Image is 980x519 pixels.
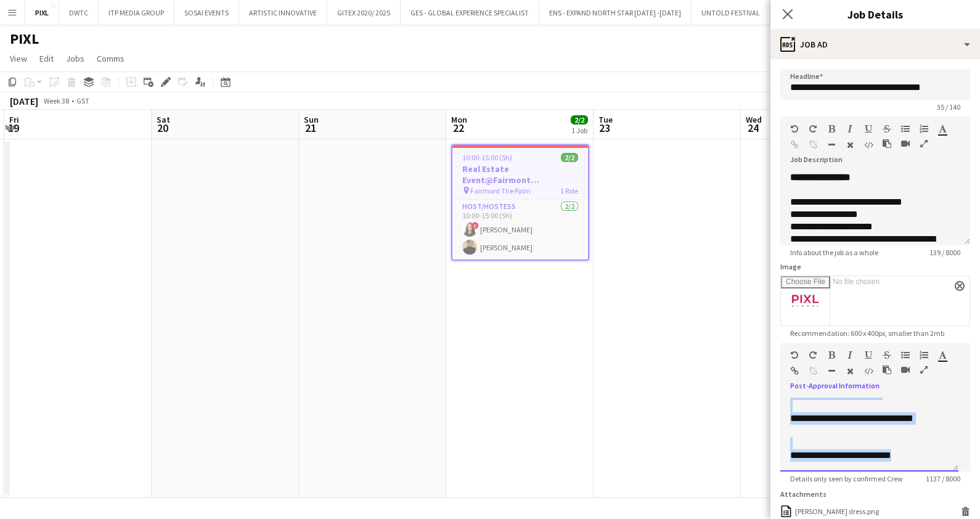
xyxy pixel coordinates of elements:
[61,51,89,67] a: Jobs
[744,121,762,135] span: 24
[9,114,19,125] span: Fri
[827,140,836,150] button: Horizontal Line
[302,121,319,135] span: 21
[920,124,928,134] button: Ordered List
[827,350,836,360] button: Bold
[239,1,327,25] button: ARTISTIC INNOVATIVE
[539,1,692,25] button: ENS - EXPAND NORTH STAR [DATE] -[DATE]
[901,124,910,134] button: Unordered List
[10,53,27,64] span: View
[10,30,39,48] h1: PIXL
[449,121,467,135] span: 22
[827,124,836,134] button: Bold
[452,163,588,186] h3: Real Estate Event@Fairmont [GEOGRAPHIC_DATA]
[470,186,531,195] span: Fairmont The Palm
[452,200,588,259] app-card-role: Host/Hostess2/210:00-15:00 (5h)![PERSON_NAME][PERSON_NAME]
[780,248,888,257] span: Info about the job as a whole
[809,124,817,134] button: Redo
[790,350,799,360] button: Undo
[790,124,799,134] button: Undo
[560,186,578,195] span: 1 Role
[780,489,827,499] label: Attachments
[809,350,817,360] button: Redo
[938,350,947,360] button: Text Color
[571,126,587,135] div: 1 Job
[571,115,588,125] span: 2/2
[39,53,54,64] span: Edit
[304,114,319,125] span: Sun
[401,1,539,25] button: GES - GLOBAL EXPERIENCE SPECIALIST
[99,1,174,25] button: ITP MEDIA GROUP
[846,124,854,134] button: Italic
[938,124,947,134] button: Text Color
[770,30,980,59] div: Job Ad
[864,350,873,360] button: Underline
[41,96,71,105] span: Week 38
[462,153,512,162] span: 10:00-15:00 (5h)
[846,140,854,150] button: Clear Formatting
[920,350,928,360] button: Ordered List
[451,144,589,261] app-job-card: 10:00-15:00 (5h)2/2Real Estate Event@Fairmont [GEOGRAPHIC_DATA] Fairmont The Palm1 RoleHost/Hoste...
[66,53,84,64] span: Jobs
[883,124,891,134] button: Strikethrough
[883,365,891,375] button: Paste as plain text
[795,507,879,516] div: Zara Beige dress.png
[864,366,873,376] button: HTML Code
[692,1,770,25] button: UNTOLD FESTIVAL
[157,114,170,125] span: Sat
[76,96,89,105] div: GST
[920,248,970,257] span: 139 / 8000
[92,51,129,67] a: Comms
[780,474,913,483] span: Details only seen by confirmed Crew
[155,121,170,135] span: 20
[97,53,125,64] span: Comms
[883,139,891,149] button: Paste as plain text
[174,1,239,25] button: SOSAI EVENTS
[883,350,891,360] button: Strikethrough
[916,474,970,483] span: 1137 / 8000
[472,222,479,229] span: !
[901,139,910,149] button: Insert video
[35,51,59,67] a: Edit
[846,350,854,360] button: Italic
[901,365,910,375] button: Insert video
[597,121,613,135] span: 23
[920,365,928,375] button: Fullscreen
[746,114,762,125] span: Wed
[25,1,59,25] button: PIXL
[770,6,980,22] h3: Job Details
[790,366,799,376] button: Insert Link
[864,140,873,150] button: HTML Code
[846,366,854,376] button: Clear Formatting
[920,139,928,149] button: Fullscreen
[927,102,970,112] span: 35 / 140
[827,366,836,376] button: Horizontal Line
[451,114,467,125] span: Mon
[10,95,38,107] div: [DATE]
[780,329,954,338] span: Recommendation: 600 x 400px, smaller than 2mb
[561,153,578,162] span: 2/2
[864,124,873,134] button: Underline
[59,1,99,25] button: DWTC
[901,350,910,360] button: Unordered List
[598,114,613,125] span: Tue
[327,1,401,25] button: GITEX 2020/ 2025
[5,51,32,67] a: View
